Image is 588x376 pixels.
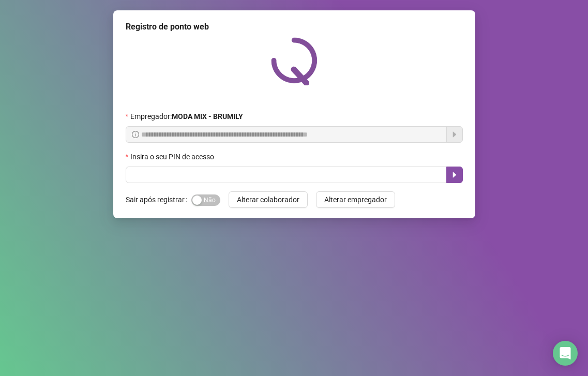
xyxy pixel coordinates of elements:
span: info-circle [132,131,139,138]
strong: MODA MIX - BRUMILY [172,112,243,121]
span: Alterar colaborador [237,194,299,205]
span: Alterar empregador [324,194,387,205]
div: Open Intercom Messenger [553,341,578,366]
span: Empregador : [130,111,243,122]
img: QRPoint [271,37,318,85]
label: Sair após registrar [126,191,191,208]
label: Insira o seu PIN de acesso [126,151,221,162]
div: Registro de ponto web [126,21,463,33]
button: Alterar colaborador [229,191,308,208]
button: Alterar empregador [316,191,395,208]
span: caret-right [450,171,459,179]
